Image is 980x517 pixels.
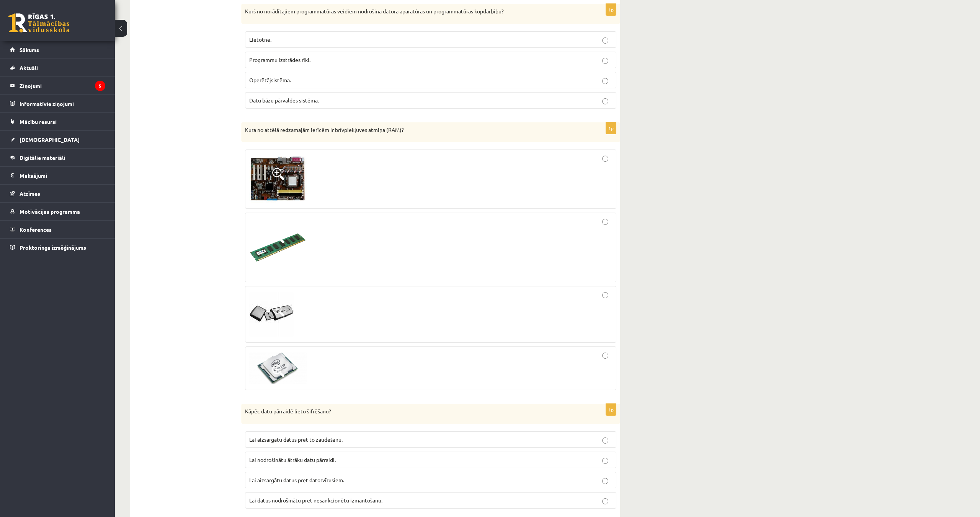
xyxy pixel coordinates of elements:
a: Informatīvie ziņojumi [10,95,105,112]
a: Aktuāli [10,59,105,76]
input: Lai aizsargātu datus pret to zaudēšanu. [602,437,608,444]
span: Lai nodrošinātu ātrāku datu pārraidi. [249,456,336,463]
span: Motivācijas programma [20,208,80,215]
a: Digitālie materiāli [10,149,105,166]
img: 3.jpg [249,292,294,337]
a: Motivācijas programma [10,203,105,220]
input: Lai aizsargātu datus pret datorvīrusiem. [602,478,608,484]
span: Programmu izstrādes rīki. [249,56,310,63]
legend: Maksājumi [20,167,105,184]
legend: Informatīvie ziņojumi [20,95,105,112]
span: Lai datus nodrošinātu pret nesankcionētu izmantošanu. [249,497,382,504]
span: Konferences [20,226,52,233]
p: 1p [606,122,616,134]
i: 5 [95,81,105,91]
img: 1.PNG [249,156,307,202]
p: Kura no attēlā redzamajām ierīcēm ir brīvpiekļuves atmiņa (RAM)? [245,126,578,134]
input: Datu bāzu pārvaldes sistēma. [602,98,608,104]
input: Lietotne. [602,37,608,44]
span: Mācību resursi [20,118,57,125]
p: Kurš no norādītajiem programmatūras veidiem nodrošina datora aparatūras un programmatūras kopdarb... [245,8,578,15]
span: Aktuāli [20,64,38,71]
a: Mācību resursi [10,113,105,130]
span: Sākums [20,46,39,53]
legend: Ziņojumi [20,77,105,94]
input: Operētājsistēma. [602,78,608,84]
img: 2.jpg [249,219,307,276]
span: [DEMOGRAPHIC_DATA] [20,136,80,143]
a: Atzīmes [10,185,105,202]
span: Atzīmes [20,190,40,197]
a: Proktoringa izmēģinājums [10,239,105,256]
a: Rīgas 1. Tālmācības vidusskola [8,13,70,33]
a: Konferences [10,221,105,238]
span: Lai aizsargātu datus pret datorvīrusiem. [249,476,344,483]
input: Lai datus nodrošinātu pret nesankcionētu izmantošanu. [602,498,608,504]
p: 1p [606,3,616,16]
span: Lai aizsargātu datus pret to zaudēšanu. [249,436,343,443]
a: Sākums [10,41,105,59]
span: Digitālie materiāli [20,154,65,161]
p: Kāpēc datu pārraidē lieto šifrēšanu? [245,408,578,415]
a: [DEMOGRAPHIC_DATA] [10,131,105,148]
input: Programmu izstrādes rīki. [602,58,608,64]
a: Ziņojumi5 [10,77,105,94]
img: 4.jpg [249,353,307,384]
span: Operētājsistēma. [249,76,291,83]
span: Lietotne. [249,36,271,43]
input: Lai nodrošinātu ātrāku datu pārraidi. [602,458,608,464]
a: Maksājumi [10,167,105,184]
p: 1p [606,403,616,416]
span: Proktoringa izmēģinājums [20,244,86,251]
span: Datu bāzu pārvaldes sistēma. [249,97,319,104]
